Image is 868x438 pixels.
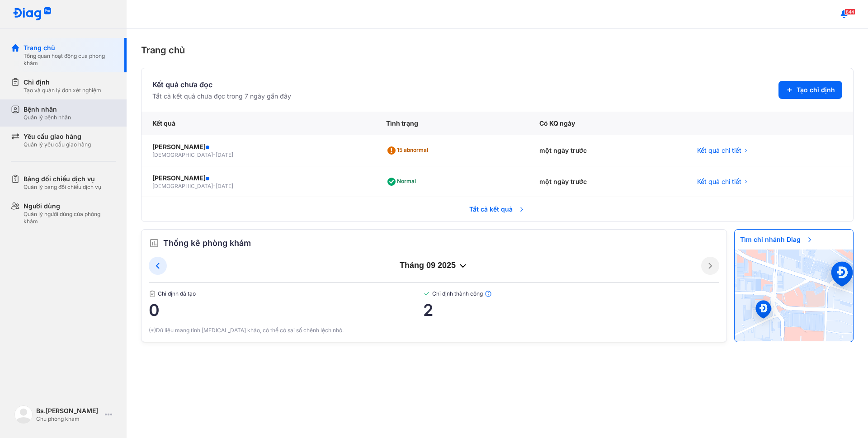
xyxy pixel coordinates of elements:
div: Tạo và quản lý đơn xét nghiệm [24,87,101,94]
img: info.7e716105.svg [485,290,492,297]
button: Tạo chỉ định [778,81,842,99]
div: Kết quả chưa đọc [152,79,291,90]
div: Tổng quan hoạt động của phòng khám [24,52,116,67]
div: Trang chủ [24,43,116,52]
img: order.5a6da16c.svg [149,238,160,249]
span: 844 [844,9,855,15]
div: tháng 09 2025 [167,260,701,271]
span: - [213,151,216,158]
span: 2 [423,301,719,319]
div: [PERSON_NAME] [152,142,364,151]
div: Yêu cầu giao hàng [24,132,91,141]
span: 0 [149,301,423,319]
div: Bs.[PERSON_NAME] [36,406,101,415]
div: một ngày trước [528,135,686,166]
span: Tất cả kết quả [464,199,531,219]
span: Kết quả chi tiết [697,146,741,155]
div: (*)Dữ liệu mang tính [MEDICAL_DATA] khảo, có thể có sai số chênh lệch nhỏ. [149,326,719,334]
div: [PERSON_NAME] [152,174,364,183]
div: Người dùng [24,202,116,211]
div: Quản lý người dùng của phòng khám [24,211,116,225]
span: - [213,183,216,189]
img: logo [13,7,52,21]
div: Chủ phòng khám [36,415,101,423]
span: [DEMOGRAPHIC_DATA] [152,183,213,189]
div: Normal [386,174,420,189]
div: Kết quả [142,112,375,135]
span: Kết quả chi tiết [697,177,741,186]
div: Quản lý bảng đối chiếu dịch vụ [24,184,101,191]
span: Tạo chỉ định [797,85,835,94]
div: một ngày trước [528,166,686,198]
div: 15 abnormal [386,143,432,158]
div: Tất cả kết quả chưa đọc trong 7 ngày gần đây [152,92,291,101]
div: Chỉ định [24,78,101,87]
div: Quản lý bệnh nhân [24,114,71,121]
div: Trang chủ [141,43,854,57]
span: Tìm chi nhánh Diag [735,230,819,250]
div: Tình trạng [375,112,528,135]
span: [DATE] [216,151,233,158]
div: Bệnh nhân [24,105,71,114]
span: Chỉ định đã tạo [149,290,423,297]
span: Chỉ định thành công [423,290,719,297]
img: logo [14,405,33,424]
img: checked-green.01cc79e0.svg [423,290,430,297]
div: Có KQ ngày [528,112,686,135]
span: [DATE] [216,183,233,189]
div: Quản lý yêu cầu giao hàng [24,141,91,148]
div: Bảng đối chiếu dịch vụ [24,174,101,184]
span: [DEMOGRAPHIC_DATA] [152,151,213,158]
span: Thống kê phòng khám [163,237,251,250]
img: document.50c4cfd0.svg [149,290,156,297]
